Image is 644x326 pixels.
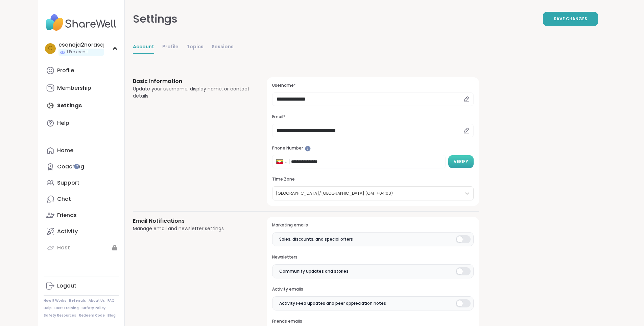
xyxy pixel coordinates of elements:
a: Help [44,306,52,310]
div: Manage email and newsletter settings [133,225,251,232]
span: Community updates and stories [279,268,349,274]
img: ShareWell Nav Logo [44,11,119,34]
a: Host [44,240,119,256]
a: Blog [108,313,116,318]
div: Settings [133,11,177,27]
h3: Email Notifications [133,217,251,225]
iframe: Spotlight [305,146,311,152]
span: Save Changes [554,16,587,22]
div: Profile [57,67,74,74]
a: Home [44,142,119,159]
h3: Friends emails [272,319,473,324]
a: Support [44,175,119,191]
a: Membership [44,80,119,96]
h3: Newsletters [272,254,473,260]
a: Referrals [69,298,86,303]
h3: Marketing emails [272,222,473,228]
div: Coaching [57,163,84,170]
button: Verify [448,155,474,168]
div: csqnoja2norasq [58,41,104,49]
h3: Basic Information [133,77,251,85]
span: Sales, discounts, and special offers [279,236,353,242]
a: Logout [44,278,119,294]
span: c [48,44,52,53]
iframe: Spotlight [74,164,79,169]
div: Host [57,244,70,251]
a: Profile [44,62,119,79]
h3: Phone Number [272,145,473,151]
a: Topics [187,40,204,54]
div: Chat [57,195,71,203]
div: Support [57,179,79,187]
a: Activity [44,223,119,240]
div: Update your username, display name, or contact details [133,85,251,100]
h3: Username* [272,83,473,88]
span: 1 Pro credit [67,49,88,55]
button: Save Changes [543,12,598,26]
div: Activity [57,228,78,235]
h3: Activity emails [272,287,473,292]
a: Chat [44,191,119,207]
a: Account [133,40,154,54]
a: Friends [44,207,119,223]
a: Help [44,115,119,131]
a: About Us [89,298,105,303]
div: Help [57,119,69,127]
div: Membership [57,84,91,92]
a: Safety Policy [81,306,105,310]
a: How It Works [44,298,66,303]
span: Activity Feed updates and peer appreciation notes [279,300,386,306]
a: Host Training [54,306,79,310]
a: Coaching [44,159,119,175]
a: Redeem Code [79,313,105,318]
div: Logout [57,282,76,290]
h3: Email* [272,114,473,120]
a: Safety Resources [44,313,76,318]
div: Home [57,147,73,154]
h3: Time Zone [272,176,473,182]
a: Profile [162,40,178,54]
div: Friends [57,212,77,219]
a: FAQ [108,298,115,303]
a: Sessions [212,40,234,54]
span: Verify [454,159,468,165]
